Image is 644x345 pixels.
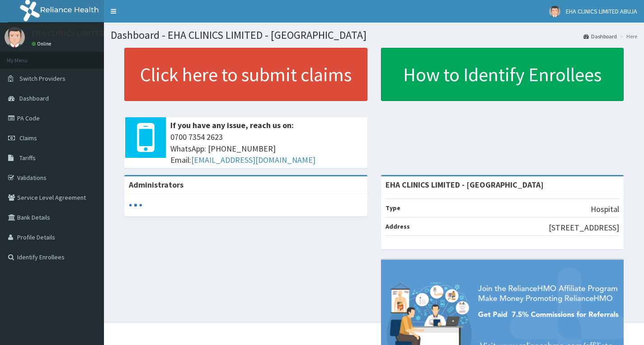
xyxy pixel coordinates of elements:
h1: Dashboard - EHA CLINICS LIMITED - [GEOGRAPHIC_DATA] [111,29,637,41]
span: Dashboard [19,94,49,102]
b: If you have any issue, reach us on: [170,120,294,130]
span: Tariffs [19,154,36,162]
svg: audio-loading [129,198,142,212]
a: How to Identify Enrollees [381,48,624,101]
img: User Image [5,27,25,47]
p: Hospital [591,203,619,215]
a: Click here to submit claims [124,48,367,101]
span: EHA CLINICS LIMITED ABUJA [566,7,637,15]
a: Dashboard [583,32,617,40]
a: Online [32,41,53,47]
b: Administrators [129,179,183,190]
span: 0700 7354 2623 WhatsApp: [PHONE_NUMBER] Email: [170,131,363,166]
a: [EMAIL_ADDRESS][DOMAIN_NAME] [191,155,315,165]
span: Switch Providers [19,74,66,83]
li: Here [618,32,637,40]
p: [STREET_ADDRESS] [549,222,619,234]
strong: EHA CLINICS LIMITED - [GEOGRAPHIC_DATA] [385,179,544,190]
b: Type [385,204,400,212]
img: User Image [549,6,560,17]
span: Claims [19,134,37,142]
b: Address [385,222,410,230]
p: EHA CLINICS LIMITED ABUJA [32,29,129,37]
